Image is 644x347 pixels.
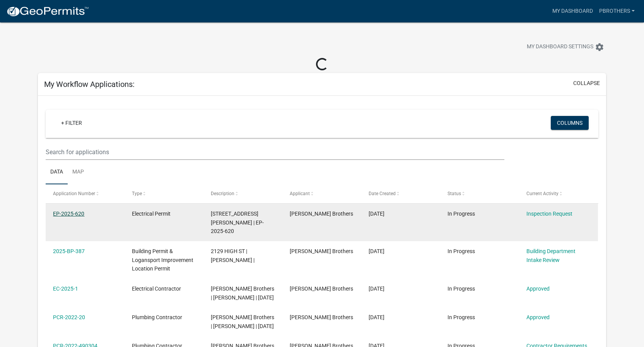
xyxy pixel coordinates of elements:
[526,286,550,292] a: Approved
[369,211,384,217] span: 10/13/2025
[46,160,68,185] a: Data
[53,248,85,254] a: 2025-BP-387
[53,314,85,320] a: PCR-2022-20
[290,314,353,320] span: Peterman Brothers
[125,184,203,203] datatable-header-cell: Type
[44,80,135,89] h5: My Workflow Applications:
[369,191,396,196] span: Date Created
[521,39,610,54] button: My Dashboard Settingssettings
[53,211,84,217] a: EP-2025-620
[132,314,182,320] span: Plumbing Contractor
[448,286,475,292] span: In Progress
[55,116,88,130] a: + Filter
[132,211,171,217] span: Electrical Permit
[369,286,384,292] span: 10/10/2025
[211,191,234,196] span: Description
[361,184,440,203] datatable-header-cell: Date Created
[551,116,589,130] button: Columns
[53,191,95,196] span: Application Number
[527,43,593,52] span: My Dashboard Settings
[132,191,142,196] span: Type
[549,4,596,19] a: My Dashboard
[526,191,559,196] span: Current Activity
[132,286,181,292] span: Electrical Contractor
[526,211,572,217] a: Inspection Request
[448,211,475,217] span: In Progress
[595,43,604,52] i: settings
[203,184,282,203] datatable-header-cell: Description
[369,248,384,254] span: 10/13/2025
[132,248,193,272] span: Building Permit & Logansport Improvement Location Permit
[369,314,384,320] span: 10/09/2025
[526,314,550,320] a: Approved
[211,286,274,301] span: Peterman Brothers | Brian Mears | 01/01/2026
[448,191,461,196] span: Status
[68,160,89,185] a: Map
[290,191,310,196] span: Applicant
[211,314,274,329] span: Peterman Brothers | Brian Mears | 01/01/2026
[290,211,353,217] span: Peterman Brothers
[596,4,638,19] a: pbrothers
[211,248,255,263] span: 2129 HIGH ST | Elkins, Heidi Dell |
[519,184,598,203] datatable-header-cell: Current Activity
[46,144,504,160] input: Search for applications
[46,184,125,203] datatable-header-cell: Application Number
[290,248,353,254] span: Peterman Brothers
[448,248,475,254] span: In Progress
[448,314,475,320] span: In Progress
[211,211,264,235] span: 5682 PERRY RD | EP-2025-620
[526,248,576,263] a: Building Department Intake Review
[53,286,78,292] a: EC-2025-1
[290,286,353,292] span: Peterman Brothers
[282,184,361,203] datatable-header-cell: Applicant
[440,184,519,203] datatable-header-cell: Status
[573,79,600,87] button: collapse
